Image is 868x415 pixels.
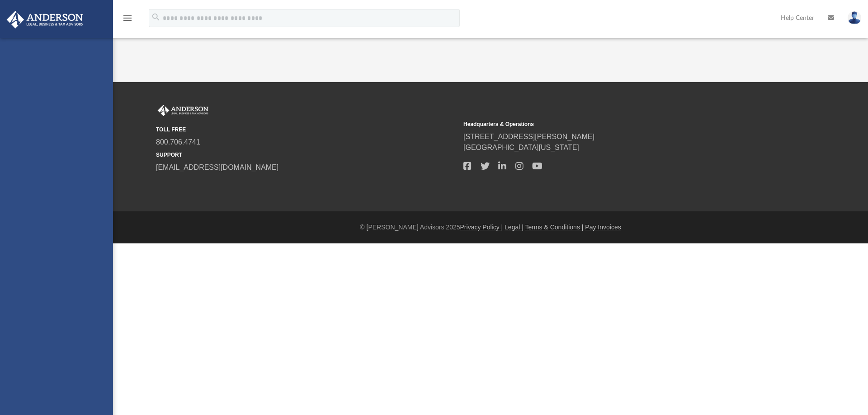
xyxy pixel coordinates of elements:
i: menu [122,13,133,23]
small: TOLL FREE [156,126,457,134]
small: Headquarters & Operations [463,120,764,128]
img: Anderson Advisors Platinum Portal [156,105,210,117]
small: SUPPORT [156,151,457,159]
img: User Pic [848,11,861,24]
a: Terms & Conditions | [525,224,584,231]
a: Legal | [505,224,524,231]
a: 800.706.4741 [156,138,200,146]
i: search [151,12,161,22]
a: Privacy Policy | [460,224,503,231]
a: [GEOGRAPHIC_DATA][US_STATE] [463,144,579,151]
a: [STREET_ADDRESS][PERSON_NAME] [463,133,594,140]
img: Anderson Advisors Platinum Portal [4,11,86,28]
a: Pay Invoices [585,224,621,231]
div: © [PERSON_NAME] Advisors 2025 [113,223,868,232]
a: [EMAIL_ADDRESS][DOMAIN_NAME] [156,163,278,171]
a: menu [122,17,133,23]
